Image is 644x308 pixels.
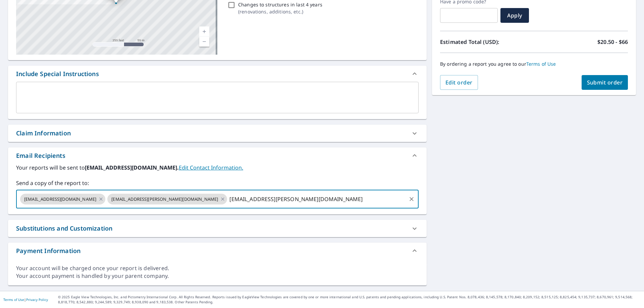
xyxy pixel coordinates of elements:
[238,8,322,15] p: ( renovations, additions, etc. )
[26,297,48,302] a: Privacy Policy
[199,37,209,47] a: Current Level 17, Zoom Out
[582,75,628,90] button: Submit order
[8,220,427,237] div: Substitutions and Customization
[445,79,473,86] span: Edit order
[58,295,641,305] p: © 2025 Eagle View Technologies, Inc. and Pictometry International Corp. All Rights Reserved. Repo...
[107,196,222,202] span: [EMAIL_ADDRESS][PERSON_NAME][DOMAIN_NAME]
[597,38,628,46] p: $20.50 - $66
[526,61,556,67] a: Terms of Use
[16,224,112,233] div: Substitutions and Customization
[16,264,419,272] div: Your account will be charged once your report is delivered.
[440,38,534,46] p: Estimated Total (USD):
[440,75,478,90] button: Edit order
[199,26,209,37] a: Current Level 17, Zoom In
[506,12,524,19] span: Apply
[16,164,419,172] label: Your reports will be sent to
[16,151,65,160] div: Email Recipients
[8,66,427,82] div: Include Special Instructions
[587,79,623,86] span: Submit order
[3,297,24,302] a: Terms of Use
[440,61,628,67] p: By ordering a report you agree to our
[3,298,48,302] p: |
[107,194,227,204] div: [EMAIL_ADDRESS][PERSON_NAME][DOMAIN_NAME]
[16,129,71,138] div: Claim Information
[238,1,322,8] p: Changes to structures in last 4 years
[8,125,427,142] div: Claim Information
[500,8,529,23] button: Apply
[16,69,99,78] div: Include Special Instructions
[16,272,419,280] div: Your account payment is handled by your parent company.
[16,246,80,255] div: Payment Information
[20,194,105,204] div: [EMAIL_ADDRESS][DOMAIN_NAME]
[179,164,243,171] a: EditContactInfo
[8,147,427,164] div: Email Recipients
[8,243,427,259] div: Payment Information
[16,179,419,187] label: Send a copy of the report to:
[407,194,416,204] button: Clear
[85,164,179,171] b: [EMAIL_ADDRESS][DOMAIN_NAME].
[20,196,100,202] span: [EMAIL_ADDRESS][DOMAIN_NAME]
